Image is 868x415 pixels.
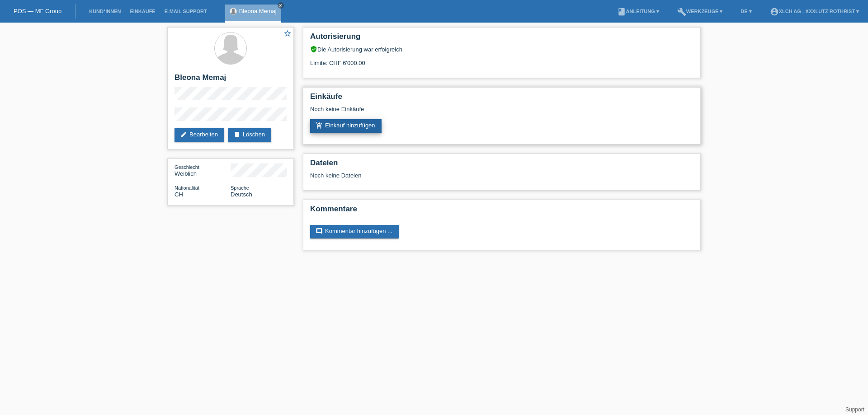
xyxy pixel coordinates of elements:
span: Schweiz [175,191,183,198]
h2: Bleona Memaj [175,73,287,87]
a: Support [845,406,864,413]
h2: Autorisierung [310,32,693,46]
a: POS — MF Group [14,8,61,14]
i: star_border [283,29,292,37]
i: build [677,7,686,16]
a: add_shopping_cartEinkauf hinzufügen [310,119,382,133]
div: Limite: CHF 6'000.00 [310,53,693,66]
a: E-Mail Support [160,9,212,14]
h2: Einkäufe [310,92,693,106]
a: DE ▾ [736,9,756,14]
i: edit [180,131,187,138]
a: editBearbeiten [175,128,224,142]
i: verified_user [310,46,317,53]
i: delete [233,131,241,138]
a: account_circleXLCH AG - XXXLutz Rothrist ▾ [765,9,863,14]
div: Die Autorisierung war erfolgreich. [310,46,693,53]
a: bookAnleitung ▾ [613,9,664,14]
span: Sprache [231,185,249,191]
span: Nationalität [175,185,199,191]
a: Bleona Memaj [239,8,277,14]
div: Weiblich [175,163,231,177]
i: book [617,7,626,16]
span: Geschlecht [175,164,199,170]
a: buildWerkzeuge ▾ [673,9,727,14]
a: Kund*innen [85,9,125,14]
div: Noch keine Einkäufe [310,106,693,119]
i: close [278,3,283,8]
a: close [278,2,284,9]
i: account_circle [770,7,779,16]
a: Einkäufe [125,9,160,14]
div: Noch keine Dateien [310,172,586,179]
a: deleteLöschen [228,128,271,142]
h2: Dateien [310,159,693,172]
a: commentKommentar hinzufügen ... [310,225,399,238]
span: Deutsch [231,191,252,198]
i: comment [316,228,323,235]
h2: Kommentare [310,205,693,218]
a: star_border [283,29,292,39]
i: add_shopping_cart [316,122,323,129]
